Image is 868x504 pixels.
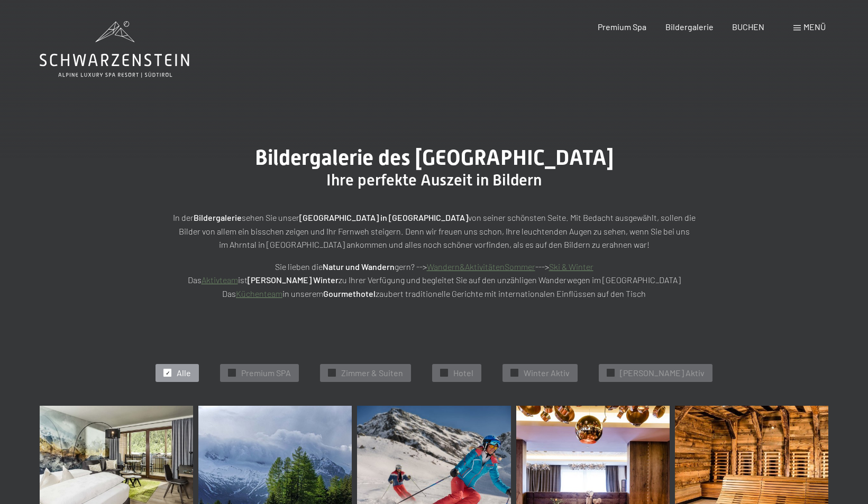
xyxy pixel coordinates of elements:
[609,369,613,377] span: ✓
[170,211,699,251] p: In der sehen Sie unser von seiner schönsten Seite. Mit Bedacht ausgewählt, sollen die Bilder von ...
[255,145,614,170] span: Bildergalerie des [GEOGRAPHIC_DATA]
[202,275,238,285] a: Aktivteam
[248,275,339,285] strong: [PERSON_NAME] Winter
[549,262,593,272] a: Ski & Winter
[524,367,570,379] span: Winter Aktiv
[803,22,826,32] span: Menü
[170,260,699,301] p: Sie lieben die gern? --> ---> Das ist zu Ihrer Verfügung und begleitet Sie auf den unzähligen Wan...
[620,367,705,379] span: [PERSON_NAME] Aktiv
[442,369,446,377] span: ✓
[341,367,403,379] span: Zimmer & Suiten
[241,367,291,379] span: Premium SPA
[665,22,714,32] a: Bildergalerie
[299,212,468,222] strong: [GEOGRAPHIC_DATA] in [GEOGRAPHIC_DATA]
[330,369,334,377] span: ✓
[177,367,191,379] span: Alle
[326,171,542,189] span: Ihre perfekte Auszeit in Bildern
[732,22,764,32] a: BUCHEN
[323,288,376,298] strong: Gourmethotel
[236,288,282,298] a: Küchenteam
[166,369,170,377] span: ✓
[323,262,395,272] strong: Natur und Wandern
[598,22,646,32] a: Premium Spa
[230,369,234,377] span: ✓
[453,367,473,379] span: Hotel
[513,369,517,377] span: ✓
[427,262,535,272] a: Wandern&AktivitätenSommer
[194,212,242,222] strong: Bildergalerie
